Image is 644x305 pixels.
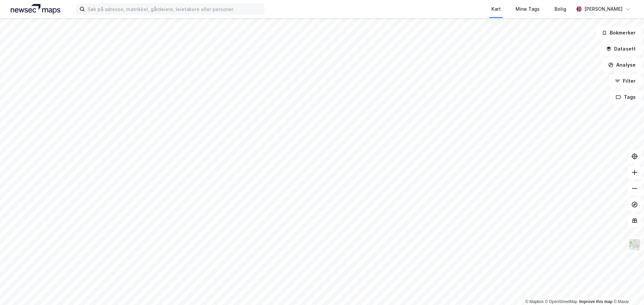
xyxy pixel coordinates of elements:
div: Bolig [554,5,566,13]
img: logo.a4113a55bc3d86da70a041830d287a7e.svg [11,4,60,14]
button: Filter [609,74,641,88]
div: Mine Tags [516,5,540,13]
div: [PERSON_NAME] [584,5,623,13]
button: Datasett [600,42,641,56]
button: Tags [610,90,641,104]
div: Kart [491,5,501,13]
input: Søk på adresse, matrikkel, gårdeiere, leietakere eller personer [85,4,264,14]
button: Bokmerker [596,26,641,40]
a: Mapbox [525,299,544,304]
a: Improve this map [579,299,612,304]
button: Analyse [602,58,641,72]
img: Z [628,238,641,251]
a: OpenStreetMap [545,299,578,304]
iframe: Chat Widget [610,273,644,305]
